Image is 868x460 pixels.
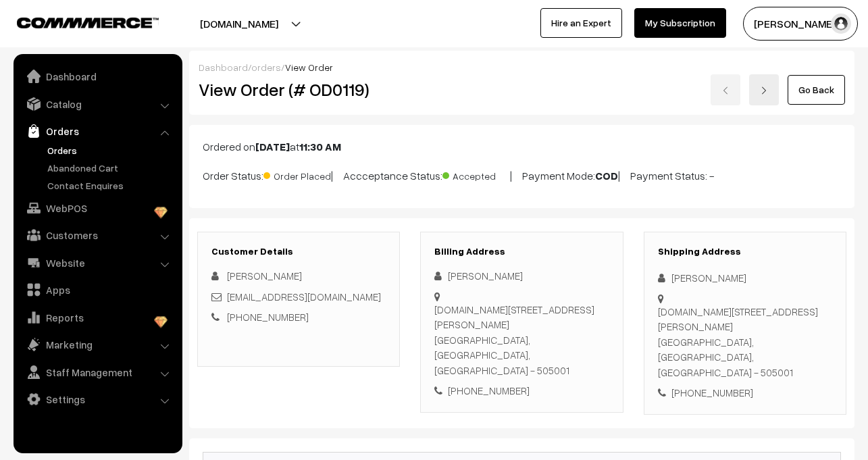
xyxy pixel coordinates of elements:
img: user [831,14,851,34]
b: COD [595,169,618,182]
a: [PHONE_NUMBER] [227,311,309,323]
div: [PHONE_NUMBER] [434,383,609,399]
a: My Subscription [634,8,726,38]
a: Customers [17,223,178,247]
a: Orders [17,119,178,143]
b: 11:30 AM [299,140,341,153]
h3: Customer Details [211,246,386,257]
a: Dashboard [199,61,248,73]
a: Settings [17,387,178,411]
div: / / [199,60,845,74]
a: Catalog [17,92,178,116]
img: COMMMERCE [17,18,159,28]
span: Order Placed [263,165,331,183]
a: Dashboard [17,64,178,88]
a: Go Back [788,75,845,105]
span: Accepted [442,165,510,183]
a: Marketing [17,332,178,357]
p: Ordered on at [203,138,841,155]
a: Staff Management [17,360,178,384]
a: Hire an Expert [540,8,622,38]
a: Apps [17,278,178,302]
a: WebPOS [17,196,178,220]
button: [DOMAIN_NAME] [153,7,326,41]
a: [EMAIL_ADDRESS][DOMAIN_NAME] [227,290,381,303]
div: [DOMAIN_NAME][STREET_ADDRESS][PERSON_NAME] [GEOGRAPHIC_DATA], [GEOGRAPHIC_DATA], [GEOGRAPHIC_DATA... [658,304,832,380]
span: View Order [285,61,333,73]
h3: Billing Address [434,246,609,257]
a: COMMMERCE [17,14,135,30]
div: [DOMAIN_NAME][STREET_ADDRESS][PERSON_NAME] [GEOGRAPHIC_DATA], [GEOGRAPHIC_DATA], [GEOGRAPHIC_DATA... [434,302,609,378]
div: [PHONE_NUMBER] [658,385,832,401]
div: [PERSON_NAME] [658,270,832,286]
h2: View Order (# OD0119) [199,79,401,100]
a: Orders [44,143,178,157]
p: Order Status: | Accceptance Status: | Payment Mode: | Payment Status: - [203,165,841,184]
h3: Shipping Address [658,246,832,257]
div: [PERSON_NAME] [434,268,609,284]
a: Contact Enquires [44,178,178,193]
a: orders [251,61,281,73]
a: Website [17,251,178,275]
img: right-arrow.png [760,86,768,95]
b: [DATE] [255,140,290,153]
span: [PERSON_NAME] [227,270,302,282]
a: Abandoned Cart [44,161,178,175]
button: [PERSON_NAME] [743,7,858,41]
a: Reports [17,305,178,330]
